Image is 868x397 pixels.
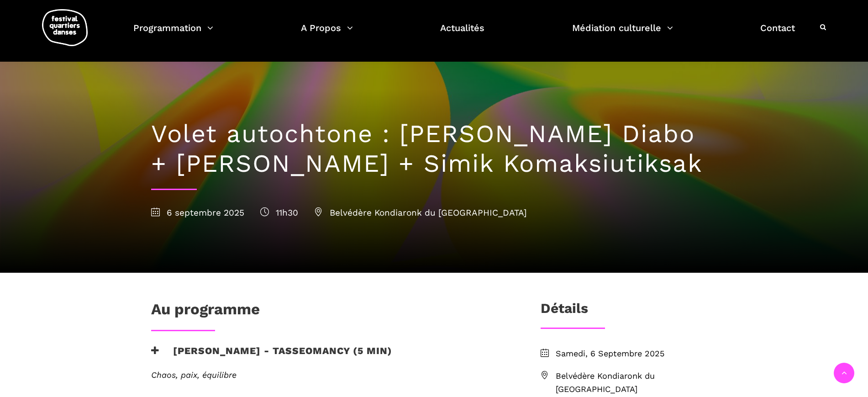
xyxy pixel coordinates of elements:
h1: Au programme [151,300,260,323]
a: Actualités [440,20,484,47]
span: Samedi, 6 Septembre 2025 [556,347,717,360]
a: Contact [760,20,795,47]
h3: [PERSON_NAME] - Tasseomancy (5 min) [151,345,392,368]
span: 6 septembre 2025 [151,207,244,218]
img: logo-fqd-med [42,9,88,46]
a: Médiation culturelle [572,20,673,47]
span: Belvédère Kondiaronk du [GEOGRAPHIC_DATA] [314,207,527,218]
em: Chaos, paix, équilibre [151,370,237,380]
span: Belvédère Kondiaronk du [GEOGRAPHIC_DATA] [556,370,717,396]
a: A Propos [301,20,353,47]
h1: Volet autochtone : [PERSON_NAME] Diabo + [PERSON_NAME] + Simik Komaksiutiksak [151,119,717,179]
h3: Détails [541,300,588,323]
a: Programmation [133,20,213,47]
span: 11h30 [260,207,298,218]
